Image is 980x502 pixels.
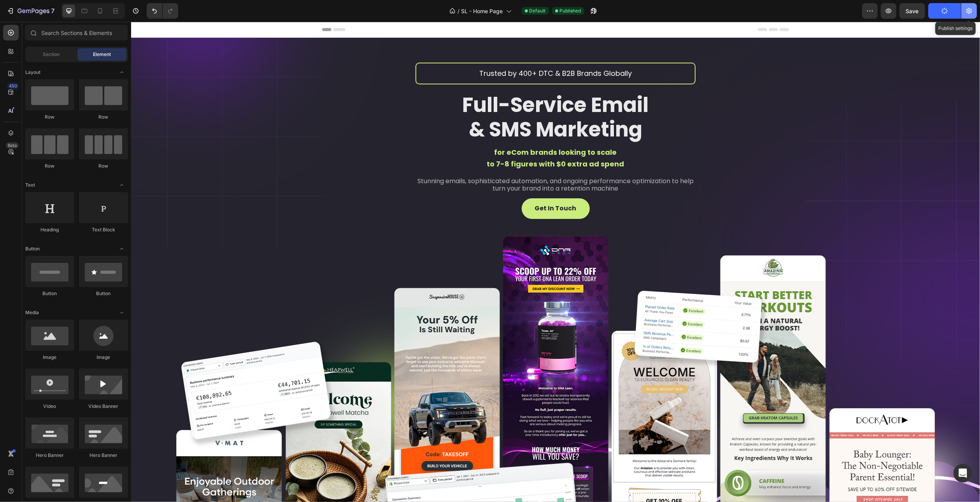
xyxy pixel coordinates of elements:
span: Element [93,51,111,58]
div: 450 [7,83,19,89]
div: Undo/Redo [147,3,178,19]
span: Layout [25,69,40,76]
div: Button [79,290,128,297]
span: for eCom brands looking to scale [363,126,486,135]
div: Beta [6,142,19,149]
div: Video [25,403,74,410]
div: Heading [25,226,74,233]
div: Row [25,163,74,170]
span: Stunning emails, sophisticated automation, and ongoing performance optimization to help turn your... [286,155,563,171]
input: Search Sections & Elements [25,25,128,40]
p: Trusted by 400+ DTC & B2B Brands Globally [285,45,564,58]
p: 7 [51,6,54,16]
p: Get In Touch [404,181,445,192]
div: Open Intercom Messenger [954,464,972,483]
p: Full-Service Email & SMS Marketing [285,71,564,120]
div: Button [25,290,74,297]
span: Section [43,51,60,58]
span: Save [906,8,919,14]
span: Toggle open [116,306,128,319]
span: Button [25,245,40,252]
div: Hero Banner [25,452,74,459]
button: 7 [3,3,58,19]
span: SL - Home Page [461,7,503,15]
button: Save [899,3,925,19]
a: Get In Touch [391,177,459,197]
span: / [458,7,460,15]
span: Toggle open [116,66,128,79]
span: Published [560,7,581,14]
div: Text Block [79,226,128,233]
div: Row [25,114,74,121]
div: Row [79,114,128,121]
div: Row [79,163,128,170]
span: Toggle open [116,179,128,191]
span: Toggle open [116,243,128,255]
span: to 7-8 figures with $0 extra ad spend [356,137,493,147]
div: Hero Banner [79,452,128,459]
div: Video Banner [79,403,128,410]
div: Image [79,354,128,361]
div: Image [25,354,74,361]
iframe: Design area [131,22,980,502]
span: Default [529,7,546,14]
span: Text [25,182,35,189]
span: Media [25,309,39,316]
